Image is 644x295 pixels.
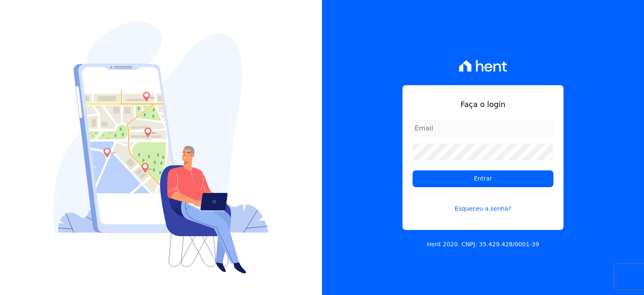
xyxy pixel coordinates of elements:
[413,170,553,187] input: Entrar
[427,240,539,249] p: Hent 2020. CNPJ: 35.429.428/0001-39
[413,194,553,213] a: Esqueceu a senha?
[53,21,269,274] img: Login
[413,99,553,110] h1: Faça o login
[413,120,553,137] input: Email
